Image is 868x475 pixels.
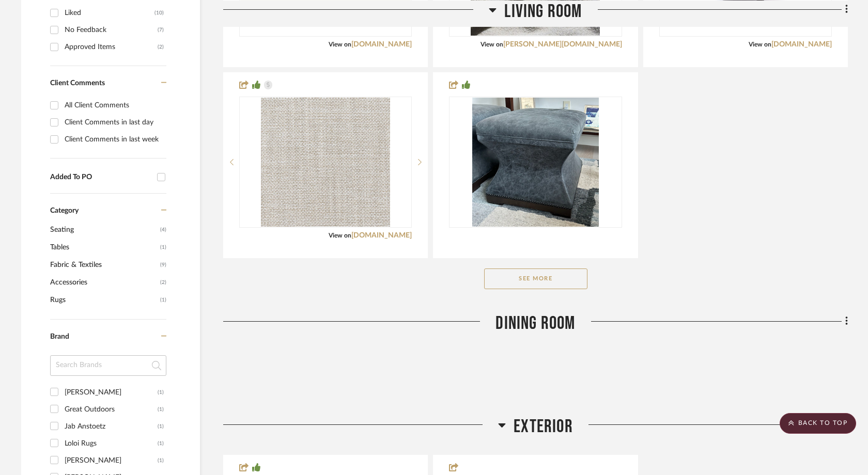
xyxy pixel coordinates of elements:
[154,5,164,21] div: (10)
[514,416,573,438] span: Exterior
[50,173,152,182] div: Added To PO
[50,239,158,256] span: Tables
[160,221,166,238] span: (4)
[158,39,164,55] div: (2)
[158,418,164,435] div: (1)
[158,452,164,469] div: (1)
[160,239,166,256] span: (1)
[65,114,164,131] div: Client Comments in last day
[261,98,390,227] img: Outdoor Fabric
[481,41,503,47] span: View on
[158,384,164,401] div: (1)
[65,39,158,55] div: Approved Items
[50,333,69,340] span: Brand
[50,207,79,215] span: Category
[65,452,158,469] div: [PERSON_NAME]
[484,268,587,289] button: See More
[160,257,166,273] span: (9)
[65,435,158,452] div: Loloi Rugs
[65,97,164,114] div: All Client Comments
[50,221,158,239] span: Seating
[50,274,158,291] span: Accessories
[50,80,105,87] span: Client Comments
[65,22,158,38] div: No Feedback
[65,131,164,148] div: Client Comments in last week
[329,232,351,239] span: View on
[749,41,771,47] span: View on
[780,413,856,434] scroll-to-top-button: BACK TO TOP
[50,256,158,274] span: Fabric & Textiles
[160,292,166,308] span: (1)
[158,22,164,38] div: (7)
[160,274,166,291] span: (2)
[65,5,154,21] div: Liked
[351,232,412,239] a: [DOMAIN_NAME]
[472,98,598,227] img: Recover Existing Ottoman Labor
[50,291,158,309] span: Rugs
[158,435,164,452] div: (1)
[65,401,158,418] div: Great Outdoors
[65,384,158,401] div: [PERSON_NAME]
[771,41,832,48] a: [DOMAIN_NAME]
[503,41,622,48] a: [PERSON_NAME][DOMAIN_NAME]
[50,355,166,376] input: Search Brands
[351,41,412,48] a: [DOMAIN_NAME]
[158,401,164,418] div: (1)
[329,41,351,47] span: View on
[65,418,158,435] div: Jab Anstoetz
